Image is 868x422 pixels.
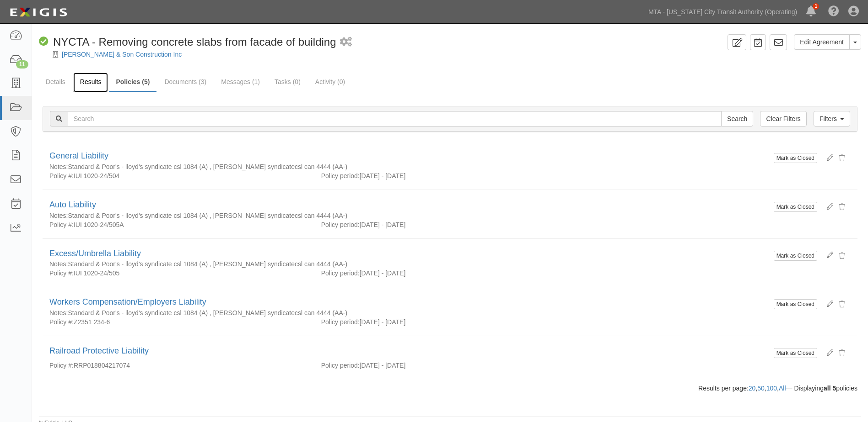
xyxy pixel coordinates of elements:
[49,259,771,269] div: Standard & Poor's - lloyd's syndicate csl 1084 (A) , lloyd's syndicatecsl can 4444 (AA-)
[814,111,850,127] a: Filters
[49,308,68,317] p: Notes:
[43,269,314,278] div: IUI 1020-24/505
[43,361,314,370] div: RRP018804217074
[779,385,786,392] a: All
[644,3,802,21] a: MTA - [US_STATE] City Transit Authority (Operating)
[314,171,857,180] div: [DATE] - [DATE]
[62,51,182,58] a: [PERSON_NAME] & Son Construction Inc
[268,73,307,91] a: Tasks (0)
[49,162,68,171] p: Notes:
[49,249,141,258] a: Excess/Umbrella Liability
[820,202,833,211] a: Edit policy
[820,250,833,259] a: Edit policy
[49,171,74,180] p: Policy #:
[314,317,857,327] div: [DATE] - [DATE]
[39,73,72,91] a: Details
[49,211,68,220] p: Notes:
[757,385,765,392] a: 50
[340,37,352,47] i: 1 scheduled workflow
[321,171,360,180] p: Policy period:
[833,345,851,361] button: Delete Policy
[321,269,360,278] p: Policy period:
[321,317,360,327] p: Policy period:
[820,348,833,357] a: Edit policy
[68,111,722,127] input: Search
[49,200,96,209] a: Auto Liability
[721,111,753,127] input: Search
[794,34,850,50] a: Edit Agreement
[109,73,156,92] a: Policies (5)
[774,251,817,261] input: Mark as Closed
[73,73,108,92] a: Results
[49,151,108,160] a: General Liability
[308,73,352,91] a: Activity (0)
[43,171,314,180] div: IUI 1020-24/504
[49,346,149,355] a: Railroad Protective Liability
[53,36,336,48] span: NYCTA - Removing concrete slabs from facade of building
[774,299,817,309] input: Mark as Closed
[314,361,857,370] div: [DATE] - [DATE]
[833,150,851,166] button: Delete Policy
[49,259,68,269] p: Notes:
[833,248,851,264] button: Delete Policy
[820,299,833,308] a: Edit policy
[774,202,817,212] input: Mark as Closed
[824,385,836,392] b: all 5
[820,153,833,162] a: Edit policy
[214,73,267,91] a: Messages (1)
[16,60,28,69] div: 11
[43,220,314,229] div: IUI 1020-24/505A
[43,317,314,327] div: Z2351 234-6
[49,308,771,317] div: Standard & Poor's - lloyd's syndicate csl 1084 (A) , lloyd's syndicatecsl can 4444 (AA-)
[39,37,49,47] i: Compliant
[49,211,771,220] div: Standard & Poor's - lloyd's syndicate csl 1084 (A) , lloyd's syndicatecsl can 4444 (AA-)
[321,220,360,229] p: Policy period:
[314,269,857,278] div: [DATE] - [DATE]
[49,269,74,278] p: Policy #:
[157,73,213,91] a: Documents (3)
[774,348,817,358] input: Mark as Closed
[321,361,360,370] p: Policy period:
[49,361,74,370] p: Policy #:
[49,317,74,327] p: Policy #:
[39,34,336,50] div: NYCTA - Removing concrete slabs from facade of building
[774,153,817,163] input: Mark as Closed
[749,385,756,392] a: 20
[49,297,206,306] a: Workers Compensation/Employers Liability
[314,220,857,229] div: [DATE] - [DATE]
[7,4,70,21] img: Logo
[49,162,771,171] div: Standard & Poor's - lloyd's syndicate csl 1084 (A) , lloyd's syndicatecsl can 4444 (AA-)
[828,6,839,17] i: Help Center - Complianz
[49,220,74,229] p: Policy #:
[833,296,851,312] button: Delete Policy
[760,111,806,127] a: Clear Filters
[766,385,777,392] a: 100
[833,199,851,215] button: Delete Policy
[36,384,864,393] div: Results per page: , , , — Displaying policies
